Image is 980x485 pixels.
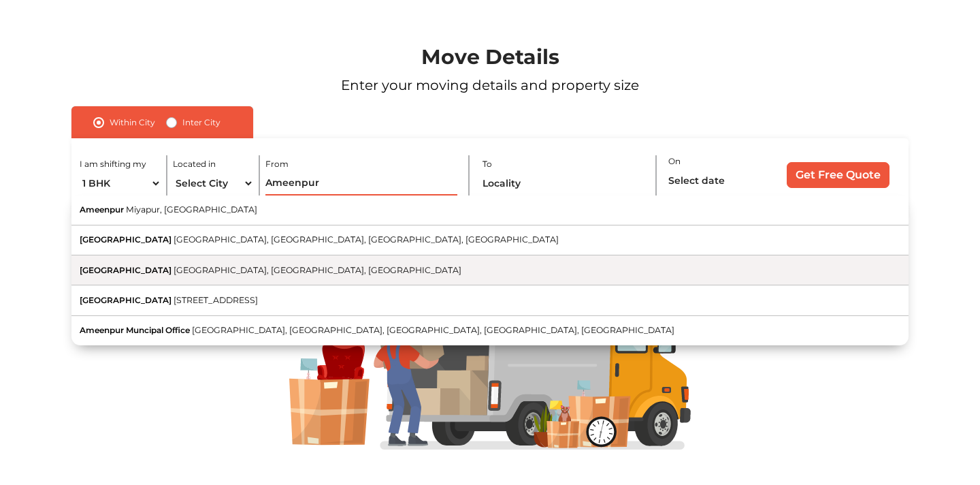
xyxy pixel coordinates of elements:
[174,265,461,275] span: [GEOGRAPHIC_DATA], [GEOGRAPHIC_DATA], [GEOGRAPHIC_DATA]
[71,316,909,345] button: Ameenpur Muncipal Office[GEOGRAPHIC_DATA], [GEOGRAPHIC_DATA], [GEOGRAPHIC_DATA], [GEOGRAPHIC_DATA...
[174,295,258,305] span: [STREET_ADDRESS]
[71,255,909,285] button: [GEOGRAPHIC_DATA][GEOGRAPHIC_DATA], [GEOGRAPHIC_DATA], [GEOGRAPHIC_DATA]
[668,169,765,193] input: Select date
[265,172,457,195] input: Locality
[80,204,124,215] span: Ameenpur
[126,204,257,215] span: Miyapur, [GEOGRAPHIC_DATA]
[80,265,171,275] span: [GEOGRAPHIC_DATA]
[668,155,681,168] label: On
[483,158,492,170] label: To
[192,325,674,335] span: [GEOGRAPHIC_DATA], [GEOGRAPHIC_DATA], [GEOGRAPHIC_DATA], [GEOGRAPHIC_DATA], [GEOGRAPHIC_DATA]
[80,234,171,245] span: [GEOGRAPHIC_DATA]
[174,234,559,245] span: [GEOGRAPHIC_DATA], [GEOGRAPHIC_DATA], [GEOGRAPHIC_DATA], [GEOGRAPHIC_DATA]
[39,75,941,95] p: Enter your moving details and property size
[685,193,726,207] label: Is flexible?
[71,195,909,225] button: AmeenpurMiyapur, [GEOGRAPHIC_DATA]
[71,285,909,315] button: [GEOGRAPHIC_DATA][STREET_ADDRESS]
[71,225,909,255] button: [GEOGRAPHIC_DATA][GEOGRAPHIC_DATA], [GEOGRAPHIC_DATA], [GEOGRAPHIC_DATA], [GEOGRAPHIC_DATA]
[80,158,146,170] label: I am shifting my
[265,158,289,170] label: From
[39,45,941,69] h1: Move Details
[182,114,220,131] label: Inter City
[787,162,889,188] input: Get Free Quote
[173,158,216,170] label: Located in
[483,172,647,195] input: Locality
[80,295,171,305] span: [GEOGRAPHIC_DATA]
[110,114,155,131] label: Within City
[80,325,190,335] span: Ameenpur Muncipal Office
